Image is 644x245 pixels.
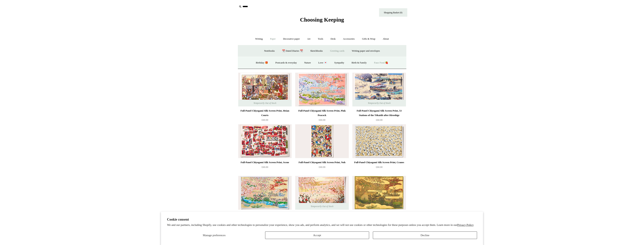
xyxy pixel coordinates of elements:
[238,73,292,106] a: Full-Panel Chiyogami Silk Screen Print, Heian Courts Full-Panel Chiyogami Silk Screen Print, Heia...
[348,46,383,56] a: Writing paper and envelopes
[238,176,292,210] a: Full-Panel Chiyogami Silk Screen Print, Peacock Full-Panel Chiyogami Silk Screen Print, Peacock
[262,118,268,121] span: £60.00
[371,58,391,68] a: Faux Food 🍓
[295,160,349,176] a: Full-Panel Chiyogami Silk Screen Print, Noh £60.00
[376,166,383,168] span: £60.00
[295,176,349,210] img: Full-Panel Chiyogami Silk Screen Print, Pink Cranes
[352,124,406,158] a: Full-Panel Chiyogami Silk Screen Print, Cranes Full-Panel Chiyogami Silk Screen Print, Cranes
[295,73,349,106] img: Full-Panel Chiyogami Silk Screen Print, Pink Peacock
[295,109,349,124] a: Full-Panel Chiyogami Silk Screen Print, Pink Peacock £60.00
[203,234,225,237] span: Manage preferences
[296,160,348,165] div: Full-Panel Chiyogami Silk Screen Print, Noh
[239,109,291,118] div: Full-Panel Chiyogami Silk Screen Print, Heian Courts
[300,17,344,23] span: Choosing Keeping
[295,73,349,106] a: Full-Panel Chiyogami Silk Screen Print, Pink Peacock Full-Panel Chiyogami Silk Screen Print, Pink...
[272,58,300,68] a: Postcards & everyday
[319,166,325,168] span: £60.00
[352,160,406,176] a: Full-Panel Chiyogami Silk Screen Print, Cranes £60.00
[327,34,339,44] a: Desk
[359,34,379,44] a: Gifts & Wrap
[348,58,370,68] a: Birth & Family
[364,100,394,106] span: Temporarily Out of Stock
[373,231,477,239] button: Decline
[253,58,272,68] a: Birthday 🎁
[267,34,279,44] a: Paper
[300,20,344,22] a: Choosing Keeping
[307,46,326,56] a: Sketchbooks
[167,218,477,222] h2: Cookie consent
[295,124,349,158] a: Full-Panel Chiyogami Silk Screen Print, Noh Full-Panel Chiyogami Silk Screen Print, Noh
[295,176,349,210] a: Full-Panel Chiyogami Silk Screen Print, Pink Cranes Full-Panel Chiyogami Silk Screen Print, Pink ...
[352,109,406,124] a: Full-Panel Chiyogami Silk Screen Print, 53 Stations of the Tōkaidō after Hiroshige £60.00
[379,8,407,17] a: Shopping Basket (0)
[352,73,406,106] img: Full-Panel Chiyogami Silk Screen Print, 53 Stations of the Tōkaidō after Hiroshige
[352,73,406,106] a: Full-Panel Chiyogami Silk Screen Print, 53 Stations of the Tōkaidō after Hiroshige Full-Panel Chi...
[340,34,358,44] a: Accessories
[238,124,292,158] a: Full-Panel Chiyogami Silk Screen Print, Scene Full-Panel Chiyogami Silk Screen Print, Scene
[379,34,392,44] a: About
[304,34,314,44] a: Art
[376,118,383,121] span: £60.00
[327,46,348,56] a: Greeting cards
[331,58,348,68] a: Sympathy
[307,203,337,210] span: Temporarily Out of Stock
[352,176,406,210] a: Full-Panel Chiyogami Silk Screen Print, Green Peacock Full-Panel Chiyogami Silk Screen Print, Gre...
[319,118,325,121] span: £60.00
[352,176,406,210] img: Full-Panel Chiyogami Silk Screen Print, Green Peacock
[265,231,369,239] button: Accept
[238,176,292,210] img: Full-Panel Chiyogami Silk Screen Print, Peacock
[353,160,405,165] div: Full-Panel Chiyogami Silk Screen Print, Cranes
[252,34,266,44] a: Writing
[280,34,303,44] a: Decorative paper
[239,160,291,165] div: Full-Panel Chiyogami Silk Screen Print, Scene
[167,223,477,227] p: We and our partners, including Shopify, use cookies and other technologies to personalize your ex...
[457,223,474,226] a: Privacy Policy
[352,124,406,158] img: Full-Panel Chiyogami Silk Screen Print, Cranes
[315,58,330,68] a: Love 💌
[238,124,292,158] img: Full-Panel Chiyogami Silk Screen Print, Scene
[261,46,278,56] a: Notebooks
[279,46,306,56] a: 📆 Dated Diaries 📆
[262,166,268,168] span: £60.00
[353,109,405,118] div: Full-Panel Chiyogami Silk Screen Print, 53 Stations of the Tōkaidō after Hiroshige
[296,109,348,118] div: Full-Panel Chiyogami Silk Screen Print, Pink Peacock
[167,231,261,239] button: Manage preferences
[238,160,292,176] a: Full-Panel Chiyogami Silk Screen Print, Scene £60.00
[301,58,314,68] a: Nature
[238,109,292,124] a: Full-Panel Chiyogami Silk Screen Print, Heian Courts £60.00
[295,124,349,158] img: Full-Panel Chiyogami Silk Screen Print, Noh
[238,73,292,106] img: Full-Panel Chiyogami Silk Screen Print, Heian Courts
[314,34,327,44] a: Tools
[250,100,280,106] span: Temporarily Out of Stock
